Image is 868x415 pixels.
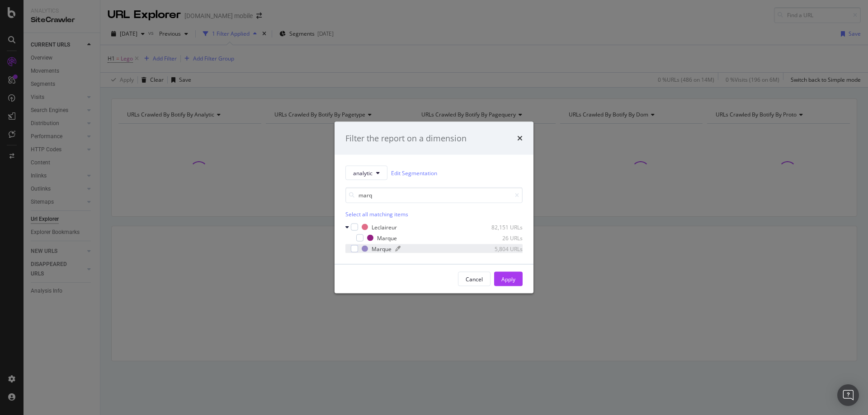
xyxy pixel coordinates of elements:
[345,132,467,144] div: Filter the report on a dimension
[372,223,397,231] div: Leclaireur
[837,384,859,406] div: Open Intercom Messenger
[345,210,523,218] div: Select all matching items
[517,132,523,144] div: times
[478,245,523,252] div: 5,804 URLs
[478,234,523,242] div: 26 URLs
[494,272,523,286] button: Apply
[353,169,373,177] span: analytic
[372,245,392,252] div: Marque
[391,168,437,177] a: Edit Segmentation
[501,275,515,283] div: Apply
[478,223,523,231] div: 82,151 URLs
[377,234,397,242] div: Marque
[466,275,483,283] div: Cancel
[335,121,533,294] div: modal
[458,272,491,286] button: Cancel
[345,166,387,180] button: analytic
[345,187,523,203] input: Search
